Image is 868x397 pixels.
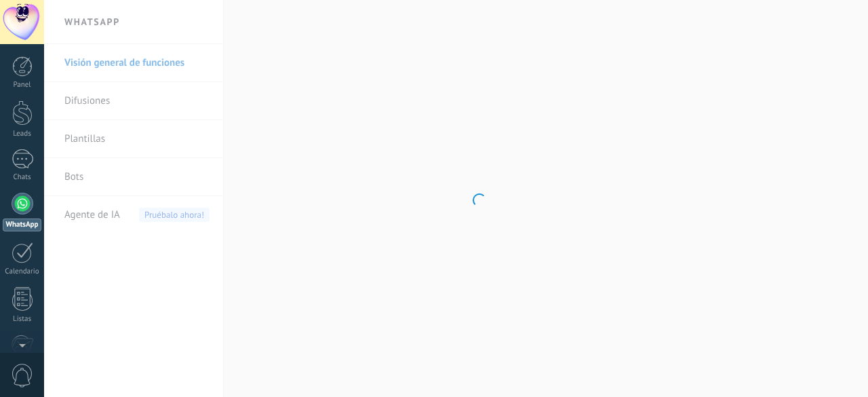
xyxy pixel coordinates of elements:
[3,219,41,231] div: WhatsApp
[3,81,42,90] div: Panel
[3,130,42,138] div: Leads
[3,267,42,276] div: Calendario
[3,173,42,182] div: Chats
[3,315,42,324] div: Listas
